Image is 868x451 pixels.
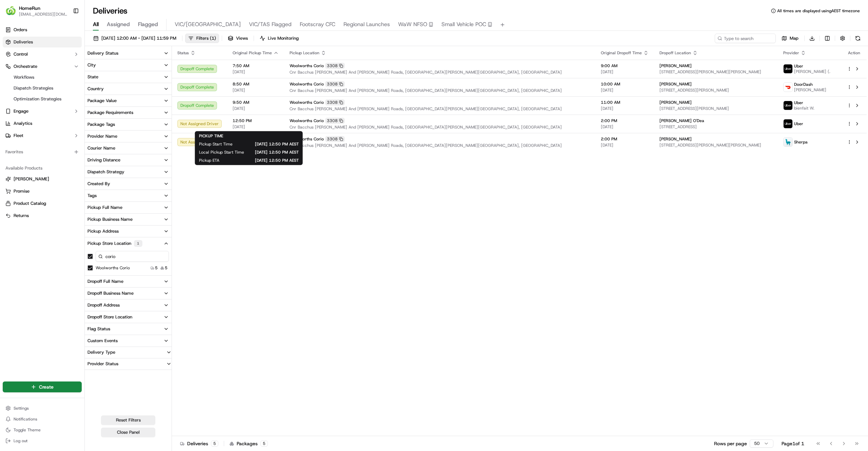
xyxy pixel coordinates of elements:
[155,265,158,271] span: 5
[233,106,279,111] span: [DATE]
[5,213,79,219] a: Returns
[87,50,118,56] div: Delivery Status
[19,5,40,12] span: HomeRun
[3,425,82,435] button: Toggle Theme
[3,198,82,209] button: Product Catalog
[784,138,792,146] img: sherpa_logo.png
[199,158,219,163] span: Pickup ETA
[85,214,172,225] button: Pickup Business Name
[14,438,27,444] span: Log out
[11,94,74,104] a: Optimization Strategies
[659,87,772,93] span: [STREET_ADDRESS][PERSON_NAME]
[85,178,172,190] button: Created By
[11,83,74,93] a: Dispatch Strategies
[87,228,119,234] div: Pickup Address
[290,63,324,68] span: Woolworths Corio
[230,158,299,163] span: [DATE] 12:50 PM AEST
[794,105,814,111] span: bienfait W.
[14,213,29,219] span: Returns
[398,20,427,28] span: WaW NFSO
[5,200,79,207] a: Product Catalog
[233,69,279,75] span: [DATE]
[14,27,27,33] span: Orders
[85,347,172,358] button: Delivery Type
[14,39,33,45] span: Deliveries
[601,100,649,105] span: 11:00 AM
[3,3,70,19] button: HomeRunHomeRun[EMAIL_ADDRESS][DOMAIN_NAME]
[39,384,54,390] span: Create
[175,20,241,28] span: VIC/[GEOGRAPHIC_DATA]
[601,118,649,123] span: 2:00 PM
[601,63,649,68] span: 9:00 AM
[87,193,97,199] div: Tags
[3,210,82,221] button: Returns
[96,265,130,271] label: Woolworths Corio
[85,190,172,201] button: Tags
[107,20,130,28] span: Assigned
[853,34,863,43] button: Refresh
[255,150,299,155] span: [DATE] 12:50 PM AEST
[243,141,299,147] span: [DATE] 12:50 PM AEST
[93,5,127,16] h1: Deliveries
[87,216,133,222] div: Pickup Business Name
[3,174,82,184] button: [PERSON_NAME]
[85,71,172,83] button: State
[783,50,799,56] span: Provider
[601,124,649,130] span: [DATE]
[290,70,590,75] span: Cnr Bacchus [PERSON_NAME] And [PERSON_NAME] Roads, [GEOGRAPHIC_DATA][PERSON_NAME][GEOGRAPHIC_DATA...
[87,278,123,285] div: Dropoff Full Name
[85,299,172,311] button: Dropoff Address
[601,50,642,56] span: Original Dropoff Time
[601,106,649,111] span: [DATE]
[85,311,172,323] button: Dropoff Store Location
[233,124,279,130] span: [DATE]
[85,154,172,166] button: Driving Distance
[14,200,46,207] span: Product Catalog
[196,35,216,41] span: Filters
[3,436,82,446] button: Log out
[225,34,251,43] button: Views
[777,8,860,14] span: All times are displayed using AEST timezone
[3,130,82,141] button: Fleet
[3,186,82,197] button: Promise
[199,150,244,155] span: Local Pickup Start Time
[233,50,272,56] span: Original Pickup Time
[87,133,117,139] div: Provider Name
[85,47,172,59] button: Delivery Status
[847,50,861,56] div: Action
[93,20,99,28] span: All
[87,110,133,116] div: Package Requirements
[343,20,390,28] span: Regional Launches
[14,51,28,57] span: Control
[659,118,704,123] span: [PERSON_NAME] O'Dea
[794,139,808,145] span: Sherpa
[87,204,122,211] div: Pickup Full Name
[784,83,792,92] img: doordash_logo_v2.png
[3,146,82,157] div: Favorites
[14,63,37,70] span: Orchestrate
[784,64,792,73] img: uber-new-logo.jpeg
[290,143,590,148] span: Cnr Bacchus [PERSON_NAME] And [PERSON_NAME] Roads, [GEOGRAPHIC_DATA][PERSON_NAME][GEOGRAPHIC_DATA...
[85,142,172,154] button: Courier Name
[101,428,155,437] button: Close Panel
[87,326,110,332] div: Flag Status
[260,440,268,447] div: 5
[14,108,28,114] span: Engage
[14,406,29,411] span: Settings
[659,142,772,148] span: [STREET_ADDRESS][PERSON_NAME][PERSON_NAME]
[325,136,345,142] div: 3308
[85,202,172,213] button: Pickup Full Name
[87,98,117,104] div: Package Value
[87,145,115,151] div: Courier Name
[14,416,37,422] span: Notifications
[185,34,219,43] button: Filters(1)
[85,349,118,355] div: Delivery Type
[96,251,169,262] input: Pickup Store Location
[14,188,29,194] span: Promise
[290,124,590,130] span: Cnr Bacchus [PERSON_NAME] And [PERSON_NAME] Roads, [GEOGRAPHIC_DATA][PERSON_NAME][GEOGRAPHIC_DATA...
[11,73,74,82] a: Workflows
[257,34,302,43] button: Live Monitoring
[233,81,279,87] span: 8:50 AM
[87,157,120,163] div: Driving Distance
[659,136,692,142] span: [PERSON_NAME]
